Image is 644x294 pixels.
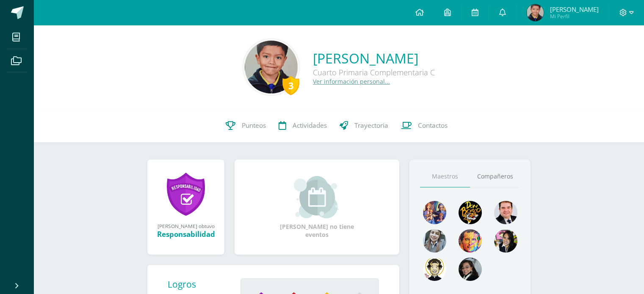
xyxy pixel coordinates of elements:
[395,109,454,143] a: Contactos
[420,166,470,187] a: Maestros
[459,229,482,253] img: 2f956a6dd2c7db1a1667ddb66e3307b6.png
[494,229,517,253] img: ddcb7e3f3dd5693f9a3e043a79a89297.png
[313,49,435,67] a: [PERSON_NAME]
[333,109,395,143] a: Trayectoria
[219,109,272,143] a: Punteos
[423,201,446,224] img: 88256b496371d55dc06d1c3f8a5004f4.png
[550,13,599,20] span: Mi Perfil
[168,278,234,290] div: Logros
[156,229,216,239] div: Responsabilidad
[470,166,520,187] a: Compañeros
[418,121,448,130] span: Contactos
[272,109,333,143] a: Actividades
[245,41,298,93] img: 832c3e1321a9b4db4303756c8788ffd5.png
[550,5,599,14] span: [PERSON_NAME]
[293,121,327,130] span: Actividades
[459,258,482,281] img: 6377130e5e35d8d0020f001f75faf696.png
[156,223,216,229] div: [PERSON_NAME] obtuvo
[242,121,266,130] span: Punteos
[294,176,340,218] img: event_small.png
[527,4,544,21] img: 9faea1f23b81bfee6bf1bab53a723e59.png
[313,67,435,77] div: Cuarto Primaria Complementaria C
[494,201,517,224] img: 79570d67cb4e5015f1d97fde0ec62c05.png
[423,229,446,253] img: 45bd7986b8947ad7e5894cbc9b781108.png
[282,76,299,95] div: 3
[423,258,446,281] img: 6dd7792c7e46e34e896b3f92f39c73ee.png
[354,121,388,130] span: Trayectoria
[459,201,482,224] img: 29fc2a48271e3f3676cb2cb292ff2552.png
[313,77,390,85] a: Ver información personal...
[275,176,359,239] div: [PERSON_NAME] no tiene eventos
